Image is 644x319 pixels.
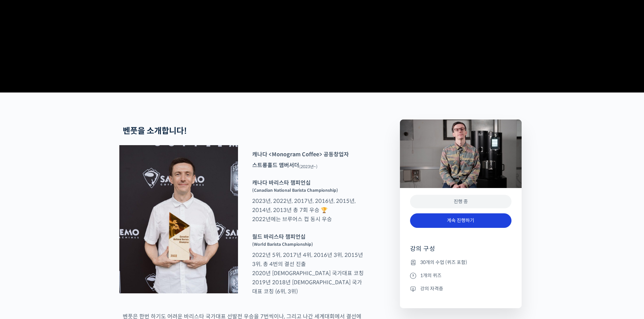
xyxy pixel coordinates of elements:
span: 홈 [21,224,25,230]
sub: (2023년~) [299,164,317,169]
li: 1개의 퀴즈 [410,271,511,280]
sup: (Canadian National Barista Championship) [252,188,338,193]
a: 대화 [45,214,87,231]
a: 홈 [2,214,45,231]
strong: 스트롱홀드 앰버서더 [252,162,299,169]
strong: 캐나다 <Monogram Coffee> 공동창업자 [252,151,349,158]
h4: 강의 구성 [410,245,511,258]
p: 2023년, 2022년, 2017년, 2016년, 2015년, 2014년, 2013년 총 7회 우승 🏆 2022년에는 브루어스 컵 동시 우승 [249,178,367,224]
p: 2022년 5위, 2017년 4위, 2016년 3위, 2015년 3위, 총 4번의 결선 진출 2020년 [DEMOGRAPHIC_DATA] 국가대표 코칭 2019년 2018년 ... [249,232,367,296]
span: 설정 [104,224,113,230]
span: 대화 [62,224,70,230]
strong: 월드 바리스타 챔피언십 [252,233,306,240]
li: 강의 자격증 [410,285,511,293]
li: 30개의 수업 (퀴즈 포함) [410,258,511,266]
strong: 캐나다 바리스타 챔피언십 [252,179,311,186]
a: 설정 [87,214,130,231]
sup: (World Barista Championship) [252,242,313,247]
h2: 벤풋을 소개합니다! [123,126,364,136]
a: 계속 진행하기 [410,213,511,228]
div: 진행 중 [410,195,511,209]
